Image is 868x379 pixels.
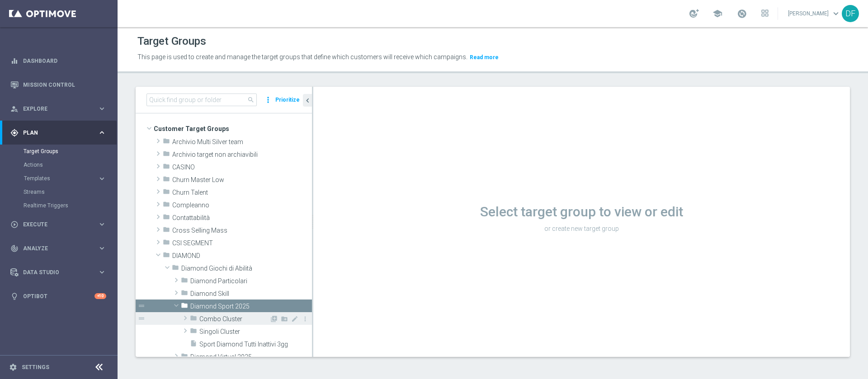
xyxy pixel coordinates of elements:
[712,9,722,19] span: school
[24,161,94,168] a: Actions
[10,268,98,276] div: Data Studio
[181,302,188,312] i: folder
[23,284,94,308] a: Optibot
[24,175,107,182] button: Templates keyboard_arrow_right
[172,151,312,159] span: Archivio target non archiavibili
[24,188,94,196] a: Streams
[270,315,278,323] i: Add Target group
[181,352,188,363] i: folder
[10,244,19,253] i: track_changes
[23,222,98,227] span: Execute
[9,363,17,371] i: settings
[98,220,106,229] i: keyboard_arrow_right
[10,293,107,300] button: lightbulb Optibot +10
[23,130,98,136] span: Plan
[469,52,500,62] button: Read more
[163,188,170,198] i: folder
[303,96,312,105] i: chevron_left
[247,96,255,103] span: search
[154,122,312,135] span: Customer Target Groups
[190,314,197,325] i: folder
[22,365,49,370] a: Settings
[172,164,312,171] span: CASINO
[313,204,850,220] h1: Select target group to view or edit
[172,189,312,197] span: Churn Talent
[163,163,170,173] i: folder
[163,150,170,160] i: folder
[172,264,179,274] i: folder
[137,53,467,61] span: This page is used to create and manage the target groups that define which customers will receive...
[163,226,170,236] i: folder
[842,5,859,22] div: DF
[10,245,107,252] div: track_changes Analyze keyboard_arrow_right
[163,239,170,249] i: folder
[24,185,117,199] div: Streams
[10,129,98,137] div: Plan
[24,158,117,172] div: Actions
[172,138,312,146] span: Archivio Multi Silver team
[10,105,19,113] i: person_search
[181,265,312,272] span: Diamond Giochi di Abilit&#xE0;
[172,201,312,209] span: Compleanno
[10,292,19,300] i: lightbulb
[98,128,106,137] i: keyboard_arrow_right
[291,315,298,323] i: Rename Folder
[10,220,19,229] i: play_circle_outline
[163,175,170,186] i: folder
[23,49,106,73] a: Dashboard
[23,73,106,97] a: Mission Control
[172,214,312,222] span: Contattabilit&#xE0;
[10,221,107,228] button: play_circle_outline Execute keyboard_arrow_right
[24,148,94,155] a: Target Groups
[302,315,309,323] i: more_vert
[137,35,206,48] h1: Target Groups
[190,353,312,361] span: Diamond Virtual 2025
[190,290,312,298] span: Diamond Skill
[199,341,312,348] span: Sport Diamond Tutti Inattivi 3gg
[190,327,197,337] i: folder
[281,315,288,323] i: Add Folder
[787,7,842,20] a: [PERSON_NAME]keyboard_arrow_down
[24,172,117,185] div: Templates
[172,252,312,260] span: DIAMOND
[831,9,841,19] span: keyboard_arrow_down
[10,57,107,65] div: equalizer Dashboard
[199,328,312,336] span: Singoli Cluster
[199,315,269,323] span: Combo Cluster
[181,276,188,287] i: folder
[10,284,106,308] div: Optibot
[172,176,312,184] span: Churn Master Low
[24,176,89,181] span: Templates
[303,94,312,107] button: chevron_left
[24,145,117,158] div: Target Groups
[313,225,850,233] p: or create new target group
[24,199,117,212] div: Realtime Triggers
[190,340,197,350] i: insert_drive_file
[163,201,170,211] i: folder
[190,303,312,310] span: Diamond Sport 2025
[23,246,98,251] span: Analyze
[10,49,106,73] div: Dashboard
[10,129,107,136] div: gps_fixed Plan keyboard_arrow_right
[163,213,170,224] i: folder
[10,105,107,112] button: person_search Explore keyboard_arrow_right
[190,277,312,285] span: Diamond Particolari
[10,81,107,89] div: Mission Control
[10,129,19,137] i: gps_fixed
[98,174,106,183] i: keyboard_arrow_right
[274,94,301,106] button: Prioritize
[163,137,170,148] i: folder
[23,106,98,112] span: Explore
[172,227,312,234] span: Cross Selling Mass
[24,176,98,181] div: Templates
[10,269,107,276] button: Data Studio keyboard_arrow_right
[24,202,94,209] a: Realtime Triggers
[181,289,188,299] i: folder
[10,244,98,253] div: Analyze
[23,270,98,275] span: Data Studio
[10,73,106,97] div: Mission Control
